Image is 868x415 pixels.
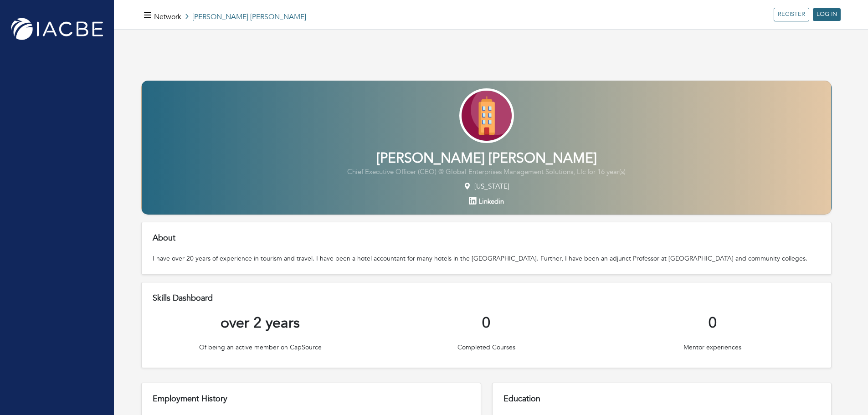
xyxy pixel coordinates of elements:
[813,8,841,21] a: LOG IN
[774,8,809,21] a: REGISTER
[503,394,821,404] h5: Education
[605,343,820,352] p: Mentor experiences
[142,181,831,192] p: [US_STATE]
[153,293,820,303] h5: Skills Dashboard
[154,12,181,22] a: Network
[459,88,514,143] img: Company-Icon-7f8a26afd1715722aa5ae9dc11300c11ceeb4d32eda0db0d61c21d11b95ecac6.png
[153,314,368,332] h5: over 2 years
[478,197,504,206] span: Linkedin
[153,343,368,352] p: Of being an active member on CapSource
[9,16,105,42] img: IACBE_logo.png
[154,13,306,21] h5: [PERSON_NAME] [PERSON_NAME]
[153,233,820,243] h5: About
[379,343,594,352] p: Completed Courses
[153,254,820,263] div: I have over 20 years of experience in tourism and travel. I have been a hotel accountant for many...
[379,314,594,332] h5: 0
[142,150,831,167] h2: [PERSON_NAME] [PERSON_NAME]
[605,314,820,332] h5: 0
[142,167,831,177] p: Chief Executive Officer (CEO) @ Global Enterprises Management Solutions, Llc for 16 year(s)
[469,197,503,206] a: Linkedin
[153,394,470,404] h5: Employment History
